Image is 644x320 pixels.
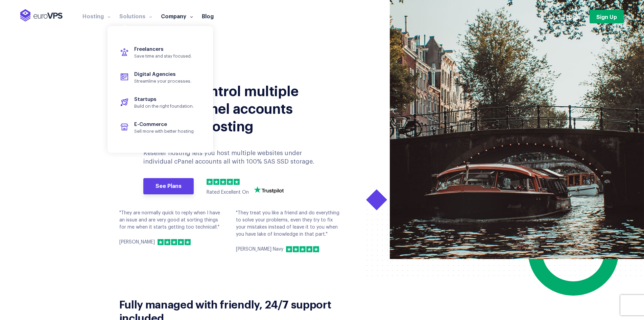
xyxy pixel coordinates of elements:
[20,9,63,22] img: EuroVPS
[178,239,184,245] img: 4
[113,40,208,65] a: FreelancersSave time and stay focused.
[197,13,218,19] a: Blog
[300,246,306,252] img: 3
[78,13,115,19] a: Hosting
[207,190,249,195] span: Rated Excellent On
[134,97,156,102] span: Startups
[286,246,292,252] img: 1
[143,149,317,166] p: Reseller hosting lets you host multiple websites under individual cPanel accounts all with 100% S...
[220,179,226,185] img: 3
[185,239,191,245] img: 5
[227,179,233,185] img: 4
[234,179,240,185] img: 5
[157,13,197,19] a: Company
[143,178,194,194] a: See Plans
[306,246,312,252] img: 4
[121,104,200,109] span: Build on the right foundation.
[121,54,200,59] span: Save time and stay focused.
[119,239,155,246] p: [PERSON_NAME]
[313,246,319,252] img: 5
[566,13,581,20] a: Login
[134,47,163,52] span: Freelancers
[207,179,213,185] img: 1
[164,239,170,245] img: 2
[121,129,200,134] span: Sell more with better hosting
[171,239,177,245] img: 3
[121,79,200,84] span: Streamline your processes.
[134,72,175,77] span: Digital Agencies
[119,210,226,246] div: "They are normally quick to reply when I have an issue and are very good at sorting things for me...
[134,122,167,127] span: E-Commerce
[113,90,208,115] a: StartupsBuild on the right foundation.
[158,239,164,245] img: 1
[590,10,624,23] a: Sign Up
[115,13,157,19] a: Solutions
[236,210,342,253] div: "They treat you like a friend and do everything to solve your problems, even they try to fix your...
[236,246,283,253] p: [PERSON_NAME] Navy
[119,68,317,74] h1: RESELLER HOSTING
[293,246,299,252] img: 2
[213,179,219,185] img: 2
[119,81,307,134] div: Create and control multiple individual cPanel accounts with reseller hosting
[113,115,208,140] a: E-CommerceSell more with better hosting
[113,65,208,90] a: Digital AgenciesStreamline your processes.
